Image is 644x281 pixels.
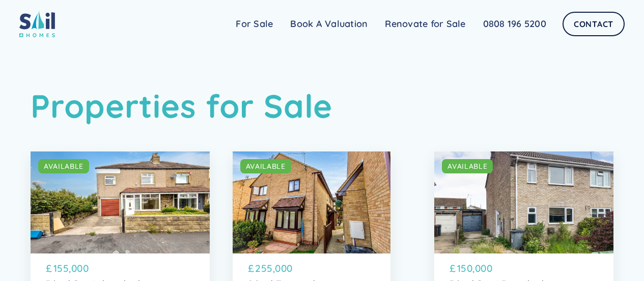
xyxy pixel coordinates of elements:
[53,261,89,275] p: 155,000
[31,87,613,125] h1: Properties for Sale
[246,161,286,171] div: AVAILABLE
[474,14,555,34] a: 0808 196 5200
[450,261,456,275] p: £
[563,12,625,36] a: Contact
[457,261,493,275] p: 150,000
[19,10,55,37] img: sail home logo colored
[46,261,52,275] p: £
[227,14,282,34] a: For Sale
[447,161,487,171] div: AVAILABLE
[248,261,255,275] p: £
[44,161,83,171] div: AVAILABLE
[376,14,474,34] a: Renovate for Sale
[282,14,376,34] a: Book A Valuation
[255,261,293,275] p: 255,000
